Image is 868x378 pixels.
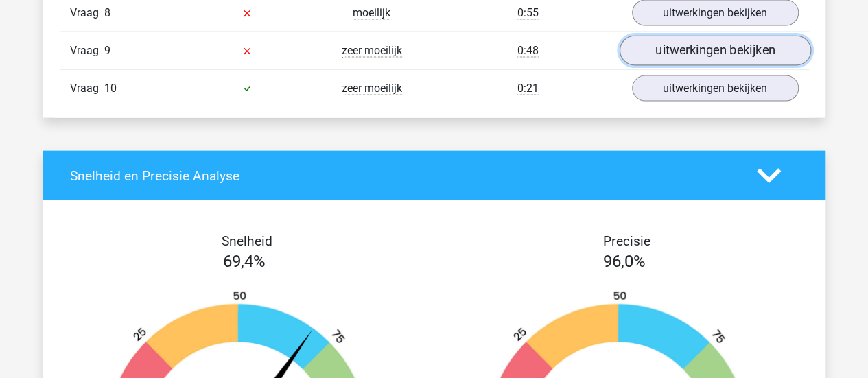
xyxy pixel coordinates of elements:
[104,82,117,95] span: 10
[342,44,402,58] span: zeer moeilijk
[632,75,799,102] a: uitwerkingen bekijken
[619,36,810,66] a: uitwerkingen bekijken
[70,80,104,97] span: Vraag
[70,233,424,249] h4: Snelheid
[517,44,539,58] span: 0:48
[517,6,539,20] span: 0:55
[70,168,736,184] h4: Snelheid en Precisie Analyse
[517,82,539,95] span: 0:21
[104,44,110,57] span: 9
[450,233,804,249] h4: Precisie
[342,82,402,95] span: zeer moeilijk
[70,43,104,59] span: Vraag
[104,6,110,19] span: 8
[70,5,104,21] span: Vraag
[603,252,646,271] span: 96,0%
[223,252,266,271] span: 69,4%
[353,6,390,20] span: moeilijk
